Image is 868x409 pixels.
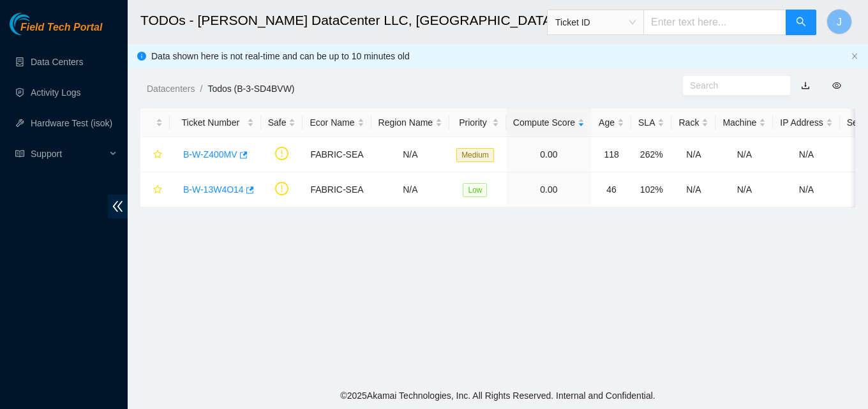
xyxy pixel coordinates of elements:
td: 0.00 [506,172,592,207]
span: Ticket ID [555,13,636,32]
span: Low [463,183,487,197]
span: / [200,84,202,94]
span: exclamation-circle [275,182,288,195]
span: double-left [108,195,128,218]
td: N/A [715,137,773,172]
span: Medium [456,148,494,162]
img: Akamai Technologies [10,13,64,35]
input: Enter text here... [643,10,786,35]
a: download [801,80,810,91]
td: N/A [773,137,839,172]
button: J [827,9,852,34]
td: N/A [371,137,450,172]
td: 118 [592,137,631,172]
input: Search [690,78,773,93]
button: search [786,10,816,35]
td: FABRIC-SEA [303,172,371,207]
td: N/A [671,172,715,207]
td: FABRIC-SEA [303,137,371,172]
td: 0.00 [506,137,592,172]
a: B-W-Z400MV [183,149,237,160]
span: star [153,150,162,160]
td: N/A [773,172,839,207]
span: close [851,52,858,60]
span: eye [832,81,841,90]
a: Activity Logs [31,87,81,98]
span: Field Tech Portal [20,22,102,34]
a: Akamai TechnologiesField Tech Portal [10,23,102,40]
td: 46 [592,172,631,207]
td: N/A [371,172,450,207]
span: read [15,149,24,158]
span: Support [31,141,106,167]
span: J [837,14,842,30]
a: Hardware Test (isok) [31,118,112,128]
footer: © 2025 Akamai Technologies, Inc. All Rights Reserved. Internal and Confidential. [128,382,868,409]
button: star [147,179,163,200]
button: star [147,144,163,165]
span: star [153,185,162,195]
span: exclamation-circle [275,147,288,160]
td: N/A [715,172,773,207]
button: close [851,52,858,61]
span: search [796,17,806,29]
a: Datacenters [147,84,195,94]
td: 262% [631,137,671,172]
a: Todos (B-3-SD4BVW) [207,84,294,94]
td: N/A [671,137,715,172]
td: 102% [631,172,671,207]
a: Data Centers [31,57,83,67]
button: download [791,75,819,96]
a: B-W-13W4O14 [183,184,244,195]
